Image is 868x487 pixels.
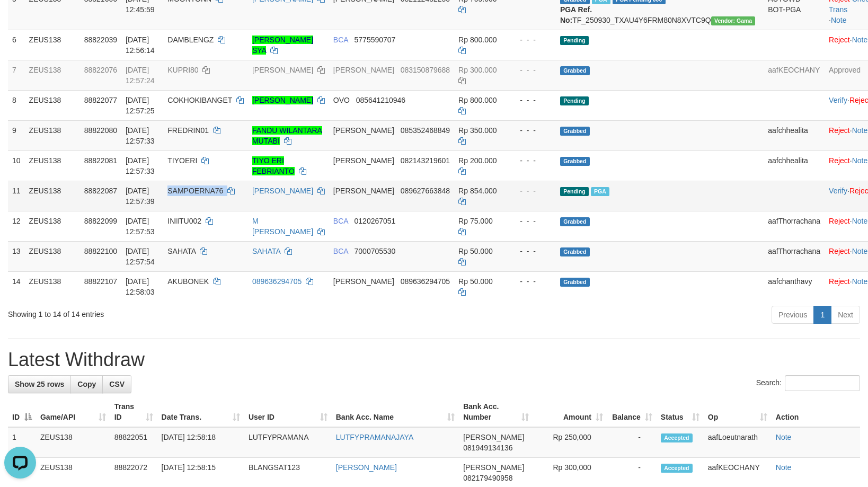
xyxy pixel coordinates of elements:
a: 1 [813,306,831,324]
td: 6 [8,30,25,60]
span: Pending [560,187,589,196]
td: aafchanthavy [764,271,825,302]
a: 089636294705 [252,277,302,286]
td: aafchhealita [764,120,825,150]
span: Copy 089627663848 to clipboard [401,187,450,195]
span: CSV [109,380,125,388]
td: ZEUS138 [25,271,80,302]
span: [PERSON_NAME] [463,463,524,472]
td: 7 [8,60,25,90]
a: Reject [829,126,850,135]
a: Note [852,247,868,255]
td: aafchhealita [764,150,825,181]
span: Rp 800.000 [458,36,497,44]
span: Copy 0120267051 to clipboard [355,217,396,225]
span: [DATE] 12:57:33 [126,156,155,175]
td: 12 [8,211,25,241]
span: BCA [333,247,348,255]
td: ZEUS138 [25,150,80,181]
span: AKUBONEK [167,277,209,286]
td: aafKEOCHANY [764,60,825,90]
div: - - - [511,155,552,166]
span: INIITU002 [167,217,201,225]
td: ZEUS138 [25,211,80,241]
span: Pending [560,96,589,105]
a: Note [852,277,868,286]
span: 88822039 [84,36,117,44]
th: Action [772,397,860,427]
a: Note [776,433,792,441]
a: FANDU WILANTARA MUTABI [252,126,322,145]
a: Copy [70,375,103,393]
a: Note [852,36,868,44]
td: aafLoeutnarath [704,427,772,458]
td: 14 [8,271,25,302]
td: 88822051 [110,427,157,458]
a: M [PERSON_NAME] [252,217,313,236]
th: Status: activate to sort column ascending [657,397,704,427]
a: Verify [829,187,847,195]
div: - - - [511,95,552,105]
span: Copy 082143219601 to clipboard [401,156,450,165]
a: Note [852,126,868,135]
td: 13 [8,241,25,271]
a: Show 25 rows [8,375,71,393]
span: [DATE] 12:57:33 [126,126,155,145]
div: - - - [511,216,552,226]
a: Reject [829,247,850,255]
a: Note [831,16,847,24]
span: Copy 089636294705 to clipboard [401,277,450,286]
a: Next [831,306,860,324]
td: - [607,427,657,458]
span: [DATE] 12:58:03 [126,277,155,296]
th: Bank Acc. Name: activate to sort column ascending [332,397,459,427]
span: [PERSON_NAME] [463,433,524,441]
span: BCA [333,217,348,225]
a: Reject [829,36,850,44]
div: - - - [511,65,552,75]
div: - - - [511,34,552,45]
span: [DATE] 12:57:54 [126,247,155,266]
span: Grabbed [560,278,590,287]
span: [DATE] 12:57:39 [126,187,155,206]
th: Bank Acc. Number: activate to sort column ascending [459,397,533,427]
span: BCA [333,36,348,44]
span: 88822076 [84,66,117,74]
span: Rp 350.000 [458,126,497,135]
th: Op: activate to sort column ascending [704,397,772,427]
td: ZEUS138 [25,120,80,150]
span: [PERSON_NAME] [333,126,394,135]
span: COKHOKIBANGET [167,96,232,104]
span: DAMBLENGZ [167,36,214,44]
td: LUTFYPRAMANA [244,427,332,458]
span: 88822087 [84,187,117,195]
a: Reject [829,217,850,225]
th: ID: activate to sort column descending [8,397,36,427]
a: Reject [829,156,850,165]
a: Note [776,463,792,472]
span: Rp 854.000 [458,187,497,195]
span: 88822107 [84,277,117,286]
span: Pending [560,36,589,45]
a: [PERSON_NAME] [252,96,313,104]
span: Vendor URL: https://trx31.1velocity.biz [711,16,756,25]
button: Open LiveChat chat widget [4,4,36,36]
td: aafThorrachana [764,211,825,241]
a: Verify [829,96,847,104]
span: [PERSON_NAME] [333,277,394,286]
a: [PERSON_NAME] [252,66,313,74]
td: 8 [8,90,25,120]
td: [DATE] 12:58:18 [157,427,244,458]
th: Date Trans.: activate to sort column ascending [157,397,244,427]
th: Game/API: activate to sort column ascending [36,397,110,427]
td: ZEUS138 [36,427,110,458]
span: Copy 7000705530 to clipboard [355,247,396,255]
span: Accepted [661,433,693,442]
a: [PERSON_NAME] [336,463,397,472]
span: Rp 50.000 [458,247,493,255]
span: Grabbed [560,217,590,226]
a: TIYO ERI FEBRIANTO [252,156,295,175]
a: LUTFYPRAMANAJAYA [336,433,414,441]
span: KUPRI80 [167,66,198,74]
span: 88822080 [84,126,117,135]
